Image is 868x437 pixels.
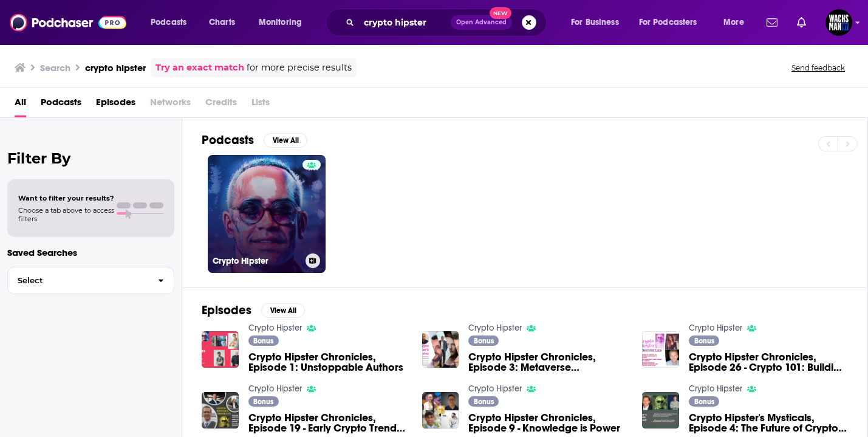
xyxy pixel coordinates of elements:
img: Podchaser - Follow, Share and Rate Podcasts [10,11,126,34]
span: Lists [251,92,270,117]
p: Saved Searches [7,247,174,258]
span: Podcasts [151,14,186,31]
span: Monitoring [259,14,302,31]
button: open menu [250,13,318,32]
span: Open Advanced [456,19,507,26]
h3: Crypto Hipster [213,256,301,266]
a: Charts [201,13,242,32]
span: Choose a tab above to access filters. [18,206,114,223]
img: Crypto Hipster Chronicles, Episode 26 - Crypto 101: Building a Resiliency Skillset [642,331,679,368]
a: Crypto Hipster Chronicles, Episode 9 - Knowledge is Power [468,413,627,433]
h2: Podcasts [202,132,254,148]
span: Bonus [474,398,494,405]
h2: Episodes [202,303,251,318]
button: Send feedback [788,63,849,73]
span: More [723,14,744,31]
a: PodcastsView All [202,132,307,148]
span: Want to filter your results? [18,194,114,202]
img: Crypto Hipster's Mysticals, Episode 4: The Future of Crypto Platforms, Infrastructure, and Decent... [642,392,679,429]
span: Bonus [474,337,494,345]
a: Crypto Hipster [208,155,326,273]
a: Crypto Hipster Chronicles, Episode 19 - Early Crypto Trends and Predictions for 2022 [248,413,408,433]
a: Crypto Hipster [248,384,302,394]
button: Show profile menu [825,9,852,36]
a: EpisodesView All [202,303,305,318]
button: open menu [562,13,634,32]
span: for more precise results [247,61,352,75]
button: Open AdvancedNew [451,15,512,30]
span: Bonus [253,337,273,345]
img: Crypto Hipster Chronicles, Episode 1: Unstoppable Authors [202,331,239,368]
img: Crypto Hipster Chronicles, Episode 19 - Early Crypto Trends and Predictions for 2022 [202,392,239,429]
span: Networks [150,92,191,117]
a: Crypto Hipster Chronicles, Episode 1: Unstoppable Authors [248,352,408,373]
h2: Filter By [7,150,174,167]
button: Select [7,267,174,294]
span: Credits [205,92,237,117]
a: Crypto Hipster's Mysticals, Episode 4: The Future of Crypto Platforms, Infrastructure, and Decent... [689,413,848,433]
span: For Business [571,14,619,31]
button: View All [264,133,307,148]
input: Search podcasts, credits, & more... [359,13,451,32]
span: Bonus [694,337,714,345]
h3: crypto hipster [85,62,146,74]
a: All [15,92,26,117]
a: Episodes [96,92,135,117]
button: View All [261,303,305,318]
a: Crypto Hipster Chronicles, Episode 3: Metaverse Metamorphosis [468,352,627,373]
button: open menu [631,13,715,32]
span: New [490,7,511,19]
img: User Profile [825,9,852,36]
span: Bonus [253,398,273,405]
a: Crypto Hipster [689,323,742,333]
img: Crypto Hipster Chronicles, Episode 9 - Knowledge is Power [422,392,459,429]
a: Crypto Hipster [468,384,522,394]
img: Crypto Hipster Chronicles, Episode 3: Metaverse Metamorphosis [422,331,459,368]
a: Show notifications dropdown [762,12,782,33]
span: For Podcasters [639,14,697,31]
span: Logged in as WachsmanNY [825,9,852,36]
a: Try an exact match [155,61,244,75]
h3: Search [40,62,70,74]
a: Podcasts [41,92,81,117]
a: Crypto Hipster [248,323,302,333]
button: open menu [715,13,759,32]
span: Select [8,277,148,284]
span: Bonus [694,398,714,405]
a: Crypto Hipster Chronicles, Episode 26 - Crypto 101: Building a Resiliency Skillset [689,352,848,373]
button: open menu [142,13,202,32]
div: Search podcasts, credits, & more... [337,9,558,36]
a: Show notifications dropdown [792,12,811,33]
a: Crypto Hipster [689,384,742,394]
a: Crypto Hipster [468,323,522,333]
span: Charts [209,14,235,31]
